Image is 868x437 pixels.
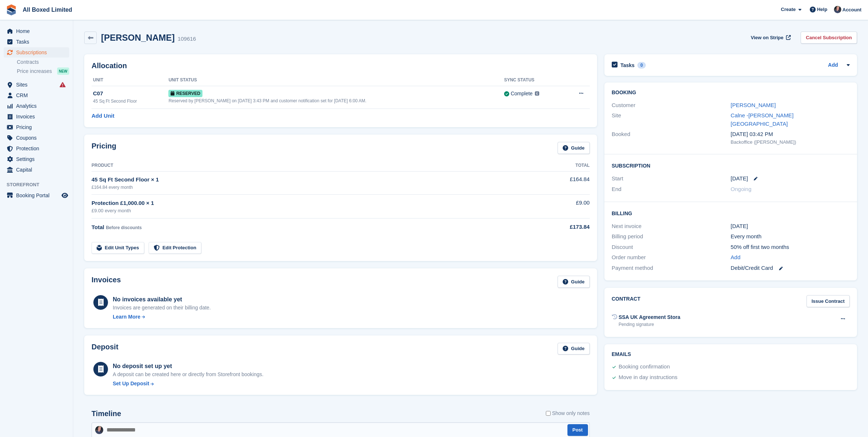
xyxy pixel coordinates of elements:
h2: Subscription [612,162,850,169]
span: Storefront [7,181,73,188]
img: Dan Goss [95,426,103,434]
span: Invoices [16,111,60,122]
div: Booking confirmation [619,363,670,371]
div: £173.84 [513,223,589,231]
th: Sync Status [504,74,564,86]
a: menu [4,80,69,90]
span: Before discounts [106,225,142,230]
a: Edit Unit Types [92,242,144,254]
td: £9.00 [513,195,589,218]
span: Home [16,26,60,36]
a: Cancel Subscription [801,32,857,44]
div: End [612,185,731,194]
span: Coupons [16,133,60,143]
h2: Timeline [92,410,121,418]
a: Add [731,253,741,262]
a: Preview store [60,191,69,200]
div: Set Up Deposit [113,380,149,388]
div: 109616 [178,35,196,43]
div: Debit/Credit Card [731,264,850,272]
div: Move in day instructions [619,373,678,382]
h2: Booking [612,90,850,96]
a: menu [4,111,69,122]
div: [DATE] [731,222,850,231]
div: [DATE] 03:42 PM [731,130,850,139]
span: Price increases [17,68,52,75]
th: Product [92,160,513,172]
a: View on Stripe [748,32,792,44]
span: Protection [16,143,60,154]
div: 45 Sq Ft Second Floor [93,98,168,104]
div: Invoices are generated on their billing date. [113,304,211,312]
a: menu [4,143,69,154]
div: 50% off first two months [731,243,850,251]
h2: Pricing [92,142,116,154]
a: menu [4,133,69,143]
div: Start [612,175,731,183]
div: Pending signature [619,321,681,328]
span: Analytics [16,101,60,111]
h2: Emails [612,352,850,357]
div: Customer [612,101,731,110]
h2: Invoices [92,276,121,288]
div: Reserved by [PERSON_NAME] on [DATE] 3:43 PM and customer notification set for [DATE] 6:00 AM. [168,98,504,104]
div: 0 [637,62,646,69]
a: Calne -[PERSON_NAME][GEOGRAPHIC_DATA] [731,112,794,127]
span: Create [781,6,796,13]
th: Unit [92,74,168,86]
span: Ongoing [731,186,752,192]
span: Sites [16,80,60,90]
span: Pricing [16,122,60,132]
div: Site [612,111,731,128]
div: Payment method [612,264,731,272]
a: Guide [558,142,590,154]
a: menu [4,47,69,58]
h2: Contract [612,295,641,307]
a: menu [4,37,69,47]
div: Order number [612,253,731,262]
i: Smart entry sync failures have occurred [60,82,66,88]
img: Dan Goss [834,6,841,13]
time: 2025-10-01 00:00:00 UTC [731,175,748,183]
a: menu [4,165,69,175]
div: Discount [612,243,731,251]
th: Unit Status [168,74,504,86]
div: £164.84 every month [92,184,513,191]
div: Booked [612,130,731,146]
div: £9.00 every month [92,207,513,214]
a: menu [4,26,69,36]
span: Reserved [168,90,202,97]
div: No invoices available yet [113,295,211,304]
a: Price increases NEW [17,67,69,75]
button: Post [567,424,588,436]
span: Total [92,224,104,230]
div: Every month [731,232,850,241]
p: A deposit can be created here or directly from Storefront bookings. [113,371,264,378]
a: menu [4,154,69,164]
input: Show only notes [546,410,551,417]
h2: Tasks [621,62,635,69]
span: Settings [16,154,60,164]
a: Add [828,61,838,70]
div: Learn More [113,313,140,321]
a: menu [4,122,69,132]
div: SSA UK Agreement Stora [619,313,681,321]
img: icon-info-grey-7440780725fd019a000dd9b08b2336e03edf1995a4989e88bcd33f0948082b44.svg [535,91,539,96]
div: Protection £1,000.00 × 1 [92,199,513,208]
div: Backoffice ([PERSON_NAME]) [731,139,850,146]
a: menu [4,101,69,111]
a: menu [4,190,69,201]
span: Account [842,6,861,14]
span: CRM [16,90,60,100]
a: Learn More [113,313,211,321]
div: Billing period [612,232,731,241]
a: All Boxed Limited [20,4,75,16]
div: 45 Sq Ft Second Floor × 1 [92,176,513,184]
div: NEW [57,67,69,75]
div: No deposit set up yet [113,362,264,371]
a: Guide [558,343,590,355]
a: Contracts [17,59,69,66]
div: C07 [93,89,168,98]
a: Add Unit [92,112,114,120]
a: Guide [558,276,590,288]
